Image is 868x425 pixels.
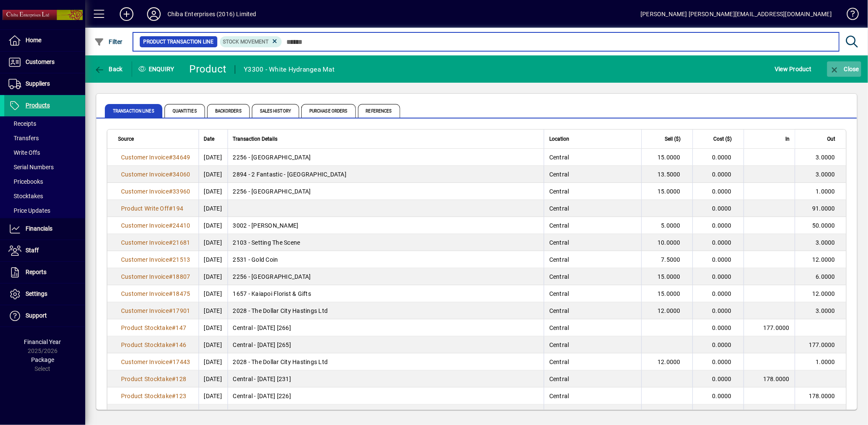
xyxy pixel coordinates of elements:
[549,341,569,348] span: Central
[641,166,692,183] td: 13.5000
[4,116,85,131] a: Receipts
[118,187,193,196] a: Customer Invoice#33960
[143,38,214,46] span: Product Transaction Line
[26,269,46,275] span: Reports
[641,405,692,422] td: 15.0000
[4,73,85,95] a: Suppliers
[9,207,50,214] span: Price Updates
[228,405,544,422] td: 1114 - Country Floral
[121,393,172,399] span: Product Stocktake
[4,145,85,160] a: Write Offs
[169,410,173,416] span: #
[816,239,836,246] span: 3.0000
[228,336,544,353] td: Central - [DATE] [265]
[228,166,544,183] td: 2894 - 2 Fantastic - [GEOGRAPHIC_DATA]
[118,340,189,350] a: Product Stocktake#146
[820,61,868,77] app-page-header-button: Close enquiry
[692,200,744,217] td: 0.0000
[301,104,356,118] span: Purchase Orders
[169,256,173,263] span: #
[4,160,85,174] a: Serial Numbers
[26,290,47,297] span: Settings
[4,30,85,51] a: Home
[173,410,190,416] span: 16559
[169,222,173,229] span: #
[816,171,836,178] span: 3.0000
[204,134,222,144] div: Date
[199,405,228,422] td: [DATE]
[169,307,173,314] span: #
[199,217,228,234] td: [DATE]
[549,376,569,382] span: Central
[816,154,836,161] span: 3.0000
[121,154,169,161] span: Customer Invoice
[26,247,39,254] span: Staff
[228,251,544,268] td: 2531 - Gold Coin
[26,58,55,65] span: Customers
[829,66,859,72] span: Close
[549,324,569,331] span: Central
[228,319,544,336] td: Central - [DATE] [266]
[207,104,250,118] span: Backorders
[172,341,176,348] span: #
[118,134,134,144] span: Source
[121,341,172,348] span: Product Stocktake
[549,205,569,212] span: Central
[121,290,169,297] span: Customer Invoice
[816,273,836,280] span: 6.0000
[4,174,85,189] a: Pricebooks
[4,262,85,283] a: Reports
[641,285,692,302] td: 15.0000
[9,135,39,142] span: Transfers
[763,324,790,331] span: 177.0000
[812,290,835,297] span: 12.0000
[172,376,176,382] span: #
[169,154,173,161] span: #
[228,302,544,319] td: 2028 - The Dollar City Hastings Ltd
[172,324,176,331] span: #
[173,188,190,195] span: 33960
[176,324,187,331] span: 147
[199,336,228,353] td: [DATE]
[692,302,744,319] td: 0.0000
[692,166,744,183] td: 0.0000
[228,268,544,285] td: 2256 - [GEOGRAPHIC_DATA]
[118,408,193,418] a: Customer Invoice#16559
[199,353,228,370] td: [DATE]
[812,222,835,229] span: 50.0000
[816,410,836,416] span: 1.0000
[94,38,123,45] span: Filter
[713,134,732,144] span: Cost ($)
[816,307,836,314] span: 3.0000
[549,273,569,280] span: Central
[549,154,569,161] span: Central
[92,34,125,49] button: Filter
[204,134,215,144] span: Date
[641,251,692,268] td: 7.5000
[24,338,61,345] span: Financial Year
[173,171,190,178] span: 34060
[118,204,186,213] a: Product Write Off#194
[244,63,335,76] div: Y3300 - White Hydrangea Mat
[118,272,193,281] a: Customer Invoice#18807
[692,217,744,234] td: 0.0000
[173,256,190,263] span: 21513
[228,149,544,166] td: 2256 - [GEOGRAPHIC_DATA]
[121,171,169,178] span: Customer Invoice
[549,222,569,229] span: Central
[692,370,744,387] td: 0.0000
[199,285,228,302] td: [DATE]
[199,166,228,183] td: [DATE]
[549,171,569,178] span: Central
[4,240,85,261] a: Staff
[199,387,228,405] td: [DATE]
[549,359,569,365] span: Central
[132,62,183,76] div: Enquiry
[31,356,54,363] span: Package
[26,312,47,319] span: Support
[4,218,85,240] a: Financials
[118,323,189,332] a: Product Stocktake#147
[641,149,692,166] td: 15.0000
[118,289,193,298] a: Customer Invoice#18475
[692,149,744,166] td: 0.0000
